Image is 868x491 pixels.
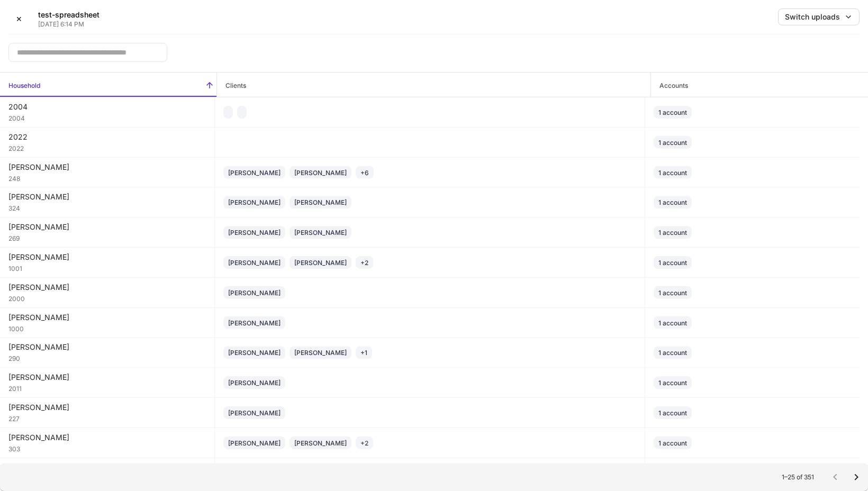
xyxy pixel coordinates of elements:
button: Go to next page [846,467,867,488]
h6: Accounts [651,80,688,90]
div: [PERSON_NAME] [228,408,281,418]
div: Switch uploads [785,12,840,22]
div: 1 account [658,258,687,268]
div: [PERSON_NAME] [294,197,347,207]
h5: test-spreadsheet [38,10,100,20]
h6: Clients [217,80,246,90]
div: [PERSON_NAME] [8,252,206,262]
div: [PERSON_NAME] [8,312,206,323]
div: 1 account [658,438,687,448]
div: [PERSON_NAME] [8,432,206,443]
div: + 2 [360,438,368,448]
div: 1 account [658,107,687,117]
div: 324 [8,203,206,213]
div: 248 [8,172,206,183]
button: Switch uploads [778,8,860,25]
div: + 6 [360,167,369,177]
div: [PERSON_NAME] [8,342,206,353]
div: 1 account [658,137,687,147]
div: [PERSON_NAME] [8,402,206,413]
div: [PERSON_NAME] [228,258,281,268]
div: 2004 [8,112,206,123]
div: 2022 [8,132,206,142]
div: [PERSON_NAME] [294,258,347,268]
div: [PERSON_NAME] [8,192,206,203]
div: [PERSON_NAME] [8,372,206,383]
div: 269 [8,232,206,243]
div: 303 [8,443,206,453]
div: [PERSON_NAME] [294,167,347,177]
div: + 2 [360,258,368,268]
div: [PERSON_NAME] [228,228,281,238]
div: [PERSON_NAME] [294,438,347,448]
div: [PERSON_NAME] [294,348,347,358]
div: [PERSON_NAME] [294,228,347,238]
div: 1 account [658,287,687,297]
div: [PERSON_NAME] [228,438,281,448]
div: 1 account [658,408,687,418]
div: ✕ [16,14,22,24]
div: [PERSON_NAME] [228,378,281,388]
button: ✕ [8,8,30,30]
div: [PERSON_NAME] [228,167,281,177]
div: 2011 [8,383,206,393]
div: [PERSON_NAME] [8,462,206,473]
div: [PERSON_NAME] [8,222,206,232]
span: Clients [217,72,650,97]
div: 1 account [658,378,687,388]
div: [PERSON_NAME] [8,282,206,293]
p: [DATE] 6:14 PM [38,20,100,29]
div: 1 account [658,197,687,207]
div: 1 account [658,228,687,238]
div: 1 account [658,348,687,358]
div: 1001 [8,262,206,273]
div: 1 account [658,167,687,177]
span: Accounts [651,72,868,97]
div: 1 account [658,317,687,328]
div: 1000 [8,323,206,333]
div: 2000 [8,293,206,303]
div: [PERSON_NAME] [8,162,206,172]
p: 1–25 of 351 [782,473,814,481]
div: 227 [8,413,206,423]
div: [PERSON_NAME] [228,348,281,358]
div: [PERSON_NAME] [228,287,281,297]
div: 2004 [8,102,206,112]
div: + 1 [360,348,367,358]
div: [PERSON_NAME] [228,317,281,328]
div: [PERSON_NAME] [228,197,281,207]
div: 290 [8,353,206,363]
div: 2022 [8,142,206,153]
